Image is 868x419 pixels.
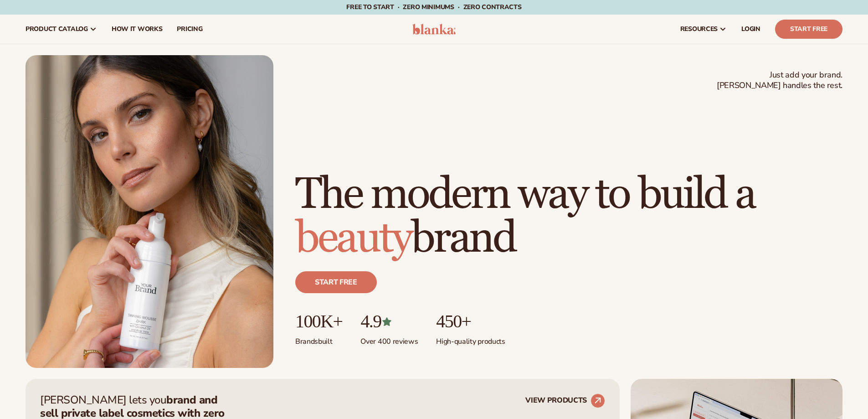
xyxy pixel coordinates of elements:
[717,70,842,91] span: Just add your brand. [PERSON_NAME] handles the rest.
[360,331,418,347] p: Over 400 reviews
[169,15,210,44] a: pricing
[18,15,104,44] a: product catalog
[346,3,521,11] span: Free to start · ZERO minimums · ZERO contracts
[26,55,273,368] img: Female holding tanning mousse.
[436,331,505,347] p: High-quality products
[360,311,418,331] p: 4.9
[177,26,202,33] span: pricing
[741,26,760,33] span: LOGIN
[525,393,605,408] a: VIEW PRODUCTS
[295,331,342,347] p: Brands built
[112,26,163,33] span: How It Works
[295,271,377,293] a: Start free
[295,212,411,265] span: beauty
[775,20,842,39] a: Start Free
[412,24,456,35] img: logo
[26,26,88,33] span: product catalog
[295,311,342,331] p: 100K+
[734,15,768,44] a: LOGIN
[680,26,718,33] span: resources
[673,15,734,44] a: resources
[104,15,170,44] a: How It Works
[295,173,842,260] h1: The modern way to build a brand
[436,311,505,331] p: 450+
